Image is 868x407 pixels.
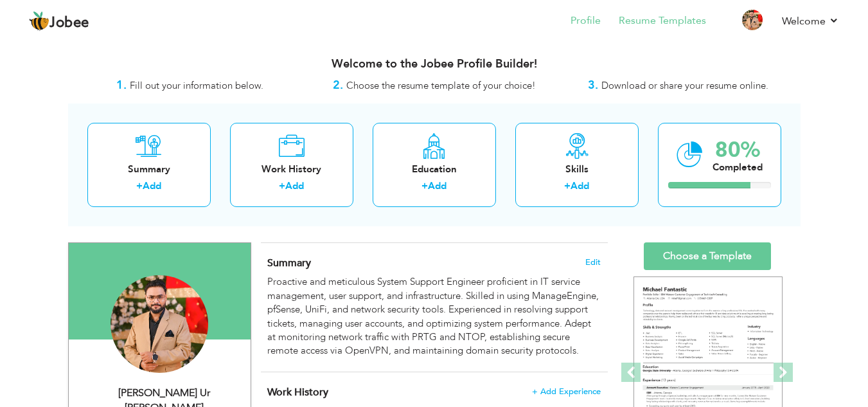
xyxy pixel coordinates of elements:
div: Skills [526,163,628,176]
span: Fill out your information below. [130,79,263,92]
img: jobee.io [29,11,49,32]
a: Add [285,179,304,192]
span: Jobee [49,16,89,30]
a: Add [428,179,447,192]
a: Profile [571,14,601,28]
div: Summary [98,163,200,176]
div: Work History [240,163,343,176]
span: Edit [585,258,601,267]
a: Add [571,179,589,192]
div: 80% [713,140,763,161]
span: Download or share your resume online. [601,79,768,92]
span: Work History [267,385,328,399]
img: Sami Ur Rehman [111,275,208,373]
a: Resume Templates [619,14,706,28]
span: Choose the resume template of your choice! [346,79,536,92]
span: Summary [267,256,311,270]
div: Education [383,163,486,176]
h4: Adding a summary is a quick and easy way to highlight your experience and interests. [267,257,600,269]
img: Profile Img [742,10,763,30]
label: + [421,179,428,193]
label: + [136,179,143,193]
a: Welcome [782,14,839,29]
h4: This helps to show the companies you have worked for. [267,386,600,399]
a: Jobee [29,11,89,32]
a: Choose a Template [644,242,771,270]
div: Proactive and meticulous System Support Engineer proficient in IT service management, user suppor... [267,275,600,358]
strong: 3. [588,77,598,93]
label: + [564,179,571,193]
label: + [279,179,285,193]
a: Add [143,179,161,192]
strong: 2. [333,77,343,93]
strong: 1. [116,77,127,93]
span: + Add Experience [532,387,601,396]
h3: Welcome to the Jobee Profile Builder! [68,58,801,71]
div: Completed [713,161,763,174]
